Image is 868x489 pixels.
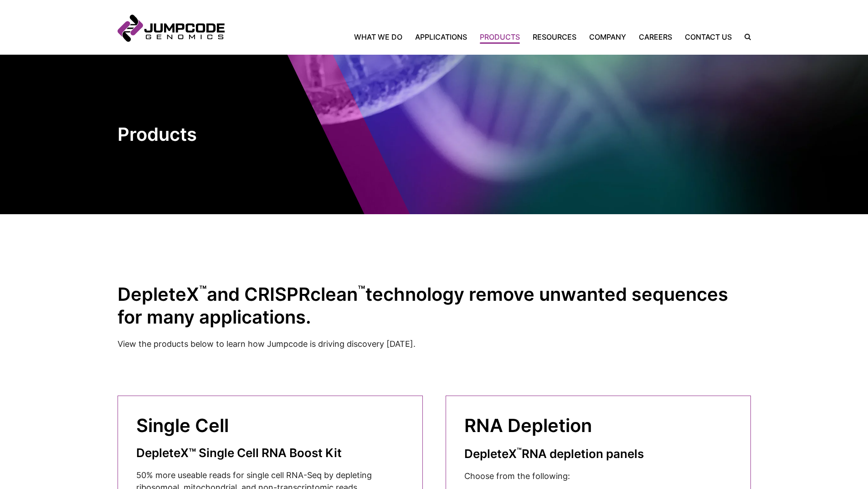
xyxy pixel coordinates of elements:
p: View the products below to learn how Jumpcode is driving discovery [DATE]. [118,338,751,350]
h2: DepleteX and CRISPRclean technology remove unwanted sequences for many applications. [118,283,751,329]
a: Products [473,31,526,42]
sup: ™ [517,446,522,455]
a: Company [583,31,632,42]
sup: ™ [358,283,365,297]
p: Choose from the following: [464,470,732,482]
h3: DepleteX™ Single Cell RNA Boost Kit [136,446,404,460]
h1: Products [118,123,282,146]
h2: RNA Depletion [464,414,732,437]
h2: Single Cell [136,414,404,437]
a: Applications [409,31,473,42]
label: Search the site. [738,34,751,40]
a: Resources [526,31,583,42]
h3: DepleteX RNA depletion panels [464,446,732,461]
sup: ™ [199,283,207,297]
a: What We Do [354,31,409,42]
a: Contact Us [678,31,738,42]
a: Careers [632,31,678,42]
nav: Primary Navigation [225,31,738,42]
